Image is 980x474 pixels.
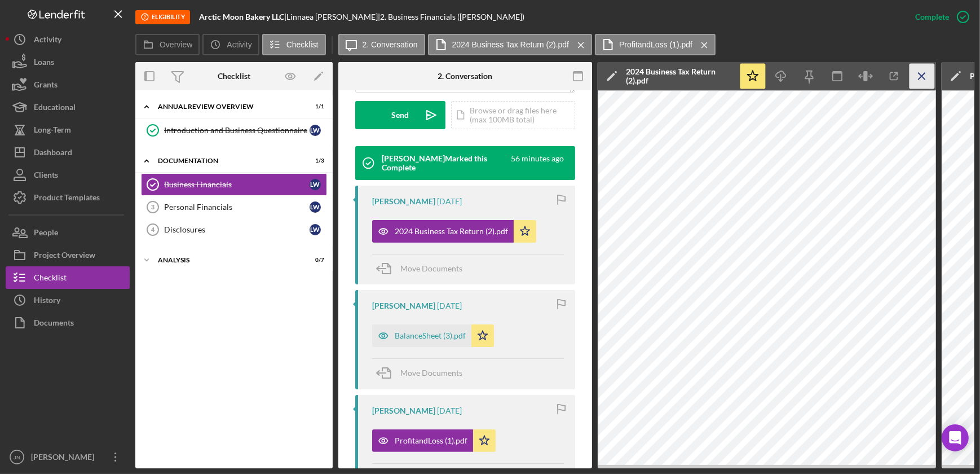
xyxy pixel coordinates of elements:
button: Product Templates [6,186,130,209]
div: Introduction and Business Questionnaire [164,126,310,135]
div: [PERSON_NAME] [372,301,435,310]
button: BalanceSheet (3).pdf [372,324,494,347]
div: Educational [34,96,76,121]
a: 4DisclosuresLW [141,218,327,241]
button: Grants [6,73,130,96]
div: 2. Business Financials ([PERSON_NAME]) [380,12,524,21]
div: Disclosures [164,225,310,234]
label: Activity [227,40,251,49]
span: Move Documents [400,368,462,378]
label: ProfitandLoss (1).pdf [619,40,692,49]
div: Product Templates [34,186,100,212]
div: 2024 Business Tax Return (2).pdf [395,227,508,236]
div: Grants [34,73,58,99]
div: Send [392,101,409,129]
button: 2. Conversation [338,34,425,55]
div: L W [310,179,321,190]
div: Linnaea [PERSON_NAME] | [286,12,380,21]
div: [PERSON_NAME] [372,197,435,206]
button: History [6,289,130,311]
button: 2024 Business Tax Return (2).pdf [428,34,593,55]
button: Checklist [262,34,326,55]
button: People [6,221,130,244]
div: History [34,289,60,314]
button: Loans [6,51,130,73]
div: 2. Conversation [438,72,493,81]
button: ProfitandLoss (1).pdf [372,429,496,452]
div: [PERSON_NAME] [28,446,101,471]
label: 2024 Business Tax Return (2).pdf [452,40,570,49]
div: Business Financials [164,180,310,189]
div: This stage is no longer available as part of the standard workflow for Small Business Annual Revi... [135,10,190,24]
div: Open Intercom Messenger [942,424,969,451]
button: JN[PERSON_NAME] [6,446,130,468]
button: Project Overview [6,244,130,266]
button: Move Documents [372,254,474,283]
b: Arctic Moon Bakery LLC [199,12,284,21]
button: Clients [6,164,130,186]
time: 2025-09-16 04:11 [437,197,462,206]
div: Long-Term [34,118,71,144]
button: Overview [135,34,200,55]
label: 2. Conversation [363,40,418,49]
time: 2025-09-17 17:31 [511,154,564,172]
button: Activity [202,34,259,55]
button: Long-Term [6,118,130,141]
div: Loans [34,51,54,76]
div: Annual Review Overview [158,103,296,110]
div: Project Overview [34,244,95,269]
time: 2025-09-16 03:12 [437,301,462,310]
div: Eligibility [135,10,190,24]
text: JN [14,454,20,460]
div: Personal Financials [164,203,310,212]
div: L W [310,224,321,235]
button: Activity [6,28,130,51]
button: Move Documents [372,359,474,387]
div: 1 / 1 [304,103,324,110]
tspan: 3 [151,204,154,210]
span: Move Documents [400,264,462,273]
a: Business FinancialsLW [141,173,327,196]
div: Checklist [218,72,250,81]
button: Checklist [6,266,130,289]
div: Dashboard [34,141,72,166]
button: Documents [6,311,130,334]
label: Checklist [286,40,319,49]
button: ProfitandLoss (1).pdf [595,34,716,55]
div: ProfitandLoss (1).pdf [395,436,467,445]
div: [PERSON_NAME] Marked this Complete [382,154,509,172]
button: Send [355,101,445,129]
time: 2025-09-16 03:12 [437,406,462,415]
div: [PERSON_NAME] [372,406,435,415]
label: Overview [160,40,192,49]
button: Educational [6,96,130,118]
div: Documentation [158,157,296,164]
div: Analysis [158,257,296,264]
button: Dashboard [6,141,130,164]
div: Checklist [34,266,67,292]
div: 1 / 3 [304,157,324,164]
div: 0 / 7 [304,257,324,264]
div: People [34,221,58,247]
div: L W [310,201,321,213]
div: L W [310,125,321,136]
a: Introduction and Business QuestionnaireLW [141,119,327,142]
a: 3Personal FinancialsLW [141,196,327,218]
button: 2024 Business Tax Return (2).pdf [372,220,536,243]
div: | [199,12,286,21]
button: Complete [904,6,974,28]
tspan: 4 [151,226,155,233]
